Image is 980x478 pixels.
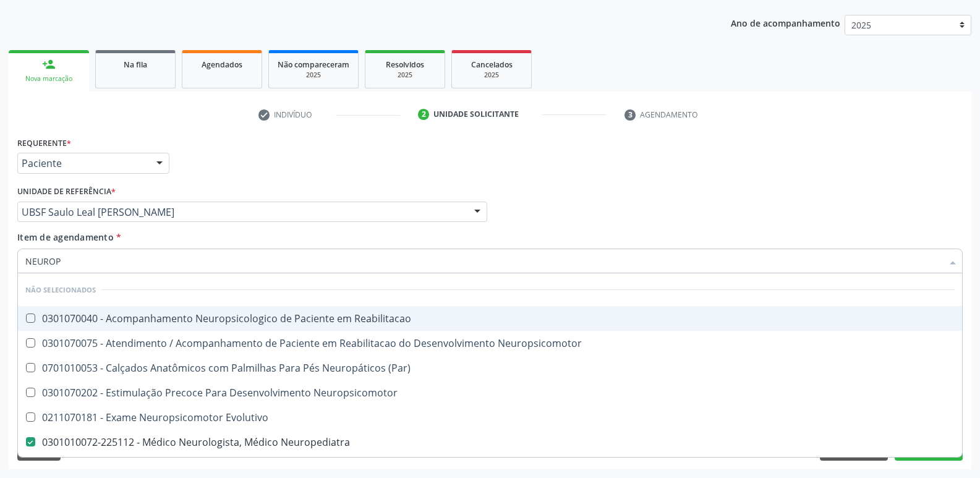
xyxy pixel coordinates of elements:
span: Resolvidos [386,59,424,70]
div: person_add [42,58,56,71]
div: 0301070075 - Atendimento / Acompanhamento de Paciente em Reabilitacao do Desenvolvimento Neuropsi... [25,338,955,348]
label: Unidade de referência [17,182,116,202]
span: Na fila [124,59,147,70]
div: 0701010053 - Calçados Anatômicos com Palmilhas Para Pés Neuropáticos (Par) [25,363,955,373]
div: 0301010072-225112 - Médico Neurologista, Médico Neuropediatra [25,437,955,447]
div: 0301070202 - Estimulação Precoce Para Desenvolvimento Neuropsicomotor [25,388,955,398]
label: Requerente [17,134,71,153]
div: 2 [418,109,429,120]
input: Buscar por procedimentos [25,249,942,273]
div: 2025 [374,70,436,80]
span: Paciente [22,157,144,169]
span: Item de agendamento [17,231,114,243]
div: 0301070040 - Acompanhamento Neuropsicologico de Paciente em Reabilitacao [25,314,955,323]
span: Cancelados [471,59,513,70]
div: Nova marcação [17,74,80,83]
p: Ano de acompanhamento [731,15,840,30]
div: Unidade solicitante [433,109,519,120]
div: 2025 [278,70,349,80]
div: 2025 [461,70,522,80]
span: UBSF Saulo Leal [PERSON_NAME] [22,206,462,218]
div: 0211070181 - Exame Neuropsicomotor Evolutivo [25,412,955,422]
span: Não compareceram [278,59,349,70]
span: Agendados [202,59,242,70]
